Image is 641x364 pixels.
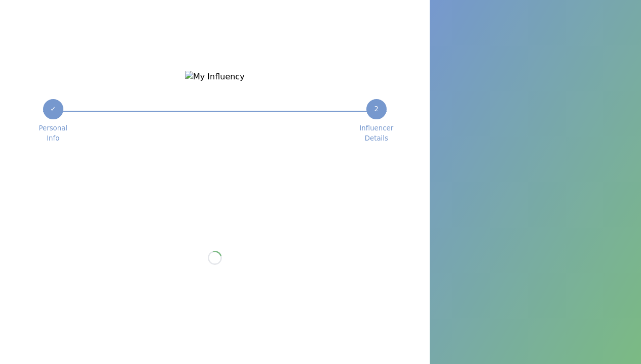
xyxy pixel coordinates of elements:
[359,123,393,144] span: Influencer Details
[185,71,245,83] img: My Influency
[366,99,387,119] div: 2
[39,123,67,144] span: Personal Info
[43,99,63,119] div: ✓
